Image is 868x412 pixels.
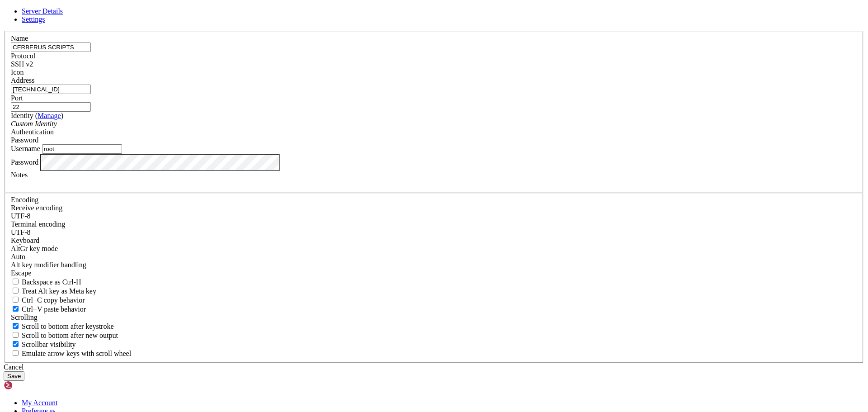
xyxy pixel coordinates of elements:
label: When using the alternative screen buffer, and DECCKM (Application Cursor Keys) is active, mouse w... [11,350,131,357]
input: Ctrl+V paste behavior [13,306,19,312]
div: Custom Identity [11,120,857,128]
span: Escape [11,269,31,277]
span: UTF-8 [11,212,31,220]
x-row: sudo: netstat: orden no encontrada [4,196,750,204]
label: Protocol [11,52,35,60]
label: Scroll to bottom after new output. [11,331,118,339]
span: Scroll to bottom after new output [22,331,118,339]
x-row: Welcome to Ubuntu 24.04.3 LTS (GNU/Linux 6.14.0-33-generic x86_64) [4,4,750,11]
label: Set the expected encoding for data received from the host. If the encodings do not match, visual ... [11,204,62,212]
label: The default terminal encoding. ISO-2022 enables character map translations (like graphics maps). ... [11,220,65,228]
div: Cancel [4,363,864,371]
input: Port Number [11,102,91,112]
x-row: root@cerberus-pc:~# sudo netstat -ant | grep 3306 [4,188,750,196]
a: My Account [22,399,58,407]
label: Encoding [11,196,38,204]
x-row: root@cerberus-pc:~# sudo ufw allow 3306 [4,119,750,127]
div: (20, 29) [80,227,84,234]
x-row: root@cerberus-pc:~# nano /etc/mysql/mariadb.conf.d/50-server.cnf [4,142,750,150]
x-row: Reglas actualizadas [4,127,750,134]
div: UTF-8 [11,212,857,220]
input: Server Name [11,43,91,52]
div: SSH v2 [11,60,857,68]
x-row: Active ESM Apps para recibir futuras actualizaciones de seguridad adicionales. [4,88,750,96]
div: UTF-8 [11,228,857,237]
div: Escape [11,269,857,277]
x-row: * Management: [URL][DOMAIN_NAME] [4,27,750,34]
x-row: Reglas actualizadas (v6) [4,134,750,142]
x-row: * Documentation: [URL][DOMAIN_NAME] [4,19,750,27]
x-row: Se pueden aplicar 19 actualizaciones de forma inmediata. [4,65,750,73]
button: Save [4,371,24,381]
a: Manage [38,112,61,119]
label: The vertical scrollbar mode. [11,341,76,348]
span: Vea [URL][DOMAIN_NAME] o ejecute «sudo pro status» [4,96,184,103]
span: Scrollbar visibility [22,341,76,348]
x-row: root@cerberus-pc:~# sudo ufw allow 3306 [4,204,750,211]
label: Address [11,76,34,84]
label: Authentication [11,128,54,136]
span: Omitiendo adición de regla ya existente (v6) [4,219,163,226]
label: Password [11,158,38,166]
label: Ctrl+V pastes if true, sends ^V to host if false. Ctrl+Shift+V sends ^V to host if true, pastes i... [11,305,86,313]
label: Keyboard [11,237,39,244]
label: Identity [11,112,63,119]
span: ( ) [35,112,63,119]
label: Username [11,145,40,152]
x-row: root@cerberus-pc:~# [4,227,750,234]
label: Name [11,34,28,42]
input: Host Name or IP [11,85,91,94]
span: Warning: The unit file, source configuration file or drop-ins of mariadb.service changed on disk.... [4,165,524,172]
span: Ctrl+C copy behavior [22,296,85,304]
input: Scroll to bottom after keystroke [13,323,19,329]
span: Omitiendo adición de regla ya existente [4,211,145,218]
input: Scroll to bottom after new output [13,332,19,338]
label: Scrolling [11,313,38,321]
span: Emulate arrow keys with scroll wheel [22,350,131,357]
label: Set the expected encoding for data received from the host. If the encodings do not match, visual ... [11,245,58,252]
label: Whether the Alt key acts as a Meta key or as a distinct Alt key. [11,287,96,295]
span: Backspace as Ctrl-H [22,278,81,286]
input: Login Username [42,144,122,154]
label: If true, the backspace should send BS ('\x08', aka ^H). Otherwise the backspace key should send '... [11,278,81,286]
i: Custom Identity [11,120,57,128]
span: SSH v2 [11,60,33,68]
label: Notes [11,171,28,179]
div: Auto [11,253,857,261]
span: Scroll to bottom after keystroke [22,322,114,330]
input: Emulate arrow keys with scroll wheel [13,350,19,356]
label: Controls how the Alt key is handled. Escape: Send an ESC prefix. 8-Bit: Add 128 to the typed char... [11,261,86,269]
x-row: Para ver estas actualizaciones adicionales, ejecute: apt list --upgradable [4,73,750,81]
x-row: root@cerberus-pc:~# nano /etc/mysql/mariadb.conf.d/50-server.cnf [4,150,750,157]
span: Password [11,136,38,144]
label: Port [11,94,23,102]
span: El mantenimiento de seguridad expandido para Applications está desactivado [4,50,271,57]
label: Whether to scroll to the bottom on any keystroke. [11,322,114,330]
x-row: * Support: [URL][DOMAIN_NAME] [4,34,750,42]
label: Ctrl-C copies if true, send ^C to host if false. Ctrl-Shift-C sends ^C to host if true, copies if... [11,296,85,304]
input: Backspace as Ctrl-H [13,279,19,284]
span: UTF-8 [11,228,31,236]
x-row: root@cerberus-pc:~# sudo systemctl restart mariadb [4,157,750,165]
img: Shellngn [4,381,56,390]
div: Password [11,136,857,144]
input: Treat Alt key as Meta key [13,288,19,294]
label: Icon [11,68,24,76]
x-row: root@cerberus-pc:~# systemctl daemon-reload [4,180,750,188]
input: Scrollbar visibility [13,341,19,347]
a: Server Details [22,7,63,15]
span: Treat Alt key as Meta key [22,287,96,295]
x-row: Last login: [DATE] from [TECHNICAL_ID] [4,111,750,119]
a: Settings [22,15,45,23]
span: Ctrl+V paste behavior [22,305,86,313]
input: Ctrl+C copy behavior [13,297,19,303]
span: Auto [11,253,25,260]
x-row: root@cerberus-pc:~# ^C [4,173,750,180]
